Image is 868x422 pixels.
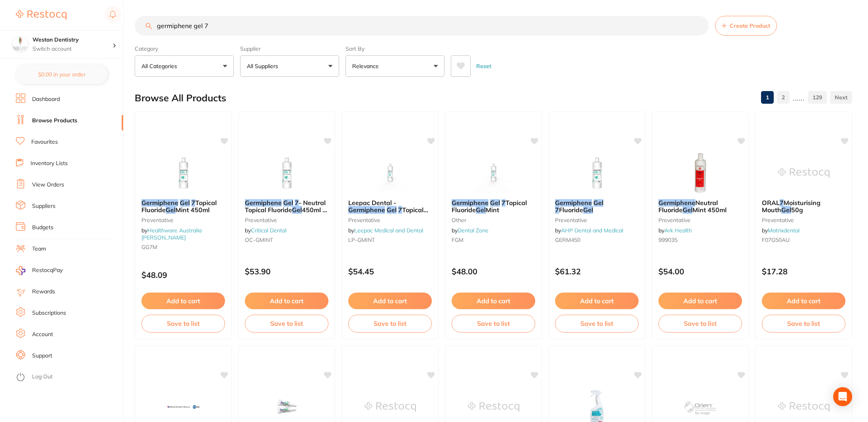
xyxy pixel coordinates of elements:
[555,315,639,332] button: Save to list
[561,227,623,234] a: AHP Dental and Medical
[452,293,535,309] button: Add to cart
[292,206,302,214] em: Gel
[833,387,852,406] div: Open Intercom Messenger
[240,55,339,77] button: All Suppliers
[692,206,727,214] span: Mint 450ml
[730,23,770,29] span: Create Product
[240,45,339,52] label: Supplier
[348,217,432,223] small: preventative
[141,199,217,214] span: Topical Fluoride
[16,65,107,84] button: $0.00 in your order
[245,227,286,234] span: by
[658,199,695,207] em: Germiphene
[180,199,190,207] em: Gel
[16,266,25,275] img: RestocqPay
[166,206,176,214] em: Gel
[32,36,113,44] h4: Weston Dentistry
[555,227,623,234] span: by
[683,206,692,214] em: Gel
[245,293,328,309] button: Add to cart
[135,55,234,77] button: All Categories
[348,206,428,221] span: Topical Fluoride
[593,199,603,207] em: Gel
[762,267,845,276] p: $17.28
[16,371,121,384] button: Log Out
[777,89,790,105] a: 2
[245,199,282,207] em: Germiphene
[555,293,639,309] button: Add to cart
[398,206,402,214] em: 7
[32,352,52,360] a: Support
[559,206,583,214] span: Fluoride
[345,45,444,52] label: Sort By
[345,55,444,77] button: Relevance
[32,331,53,338] a: Account
[555,206,559,214] em: 7
[135,45,234,52] label: Category
[141,199,178,207] em: Germiphene
[762,315,845,332] button: Save to list
[555,217,639,223] small: preventative
[372,213,382,221] em: Gel
[16,266,63,275] a: RestocqPay
[658,315,742,332] button: Save to list
[247,62,281,70] p: All Suppliers
[502,199,506,207] em: 7
[452,199,535,214] b: Germiphene Gel 7 Topical Fluoride Gel Mint
[658,199,718,214] span: Neutral Fluoride
[245,206,327,221] span: 450ml - Mint Flavour
[261,153,313,193] img: Germiphene Gel 7 - Neutral Topical Fluoride Gel 450ml - Mint Flavour
[141,293,225,309] button: Add to cart
[452,227,488,234] span: by
[141,227,202,241] span: by
[245,267,328,276] p: $53.90
[474,55,494,77] button: Reset
[32,266,63,274] span: RestocqPay
[348,267,432,276] p: $54.45
[452,199,488,207] em: Germiphene
[762,217,845,223] small: preventative
[141,217,225,223] small: Preventative
[295,199,299,207] em: 7
[32,202,55,210] a: Suppliers
[583,206,593,214] em: Gel
[12,36,28,52] img: Weston Dentistry
[476,206,486,214] em: Gel
[135,93,226,104] h2: Browse All Products
[555,267,639,276] p: $61.32
[191,199,195,207] em: 7
[245,217,328,223] small: preventative
[658,236,677,243] span: 999035
[555,199,639,214] b: Germiphene Gel 7 Fluoride Gel
[762,199,845,214] b: ORAL 7 Moisturising Mouth Gel 50g
[348,227,423,234] span: by
[135,16,709,36] input: Search Products
[778,153,830,193] img: ORAL 7 Moisturising Mouth Gel 50g
[468,153,519,193] img: Germiphene Gel 7 Topical Fluoride Gel Mint
[32,224,53,232] a: Budgets
[658,293,742,309] button: Add to cart
[348,236,375,243] span: LP-GMINT
[762,236,790,243] span: F07G50AU
[781,206,791,214] em: Gel
[452,236,464,243] span: FGM
[32,117,77,125] a: Browse Products
[348,293,432,309] button: Add to cart
[158,153,209,193] img: Germiphene Gel 7 Topical Fluoride Gel Mint 450ml
[348,199,432,214] b: Leepac Dental - Germiphene Gel 7 Topical Fluoride Gel Mint Flavour - High Quality Dental Product
[245,236,273,243] span: OC-GMINT
[452,267,535,276] p: $48.00
[32,95,60,103] a: Dashboard
[486,206,499,214] span: Mint
[658,227,692,234] span: by
[387,206,397,214] em: Gel
[452,217,535,223] small: other
[245,199,326,214] span: - Neutral Topical Fluoride
[762,293,845,309] button: Add to cart
[352,62,382,70] p: Relevance
[141,62,180,70] p: All Categories
[141,270,225,279] p: $48.09
[571,153,623,193] img: Germiphene Gel 7 Fluoride Gel
[141,315,225,332] button: Save to list
[762,227,799,234] span: by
